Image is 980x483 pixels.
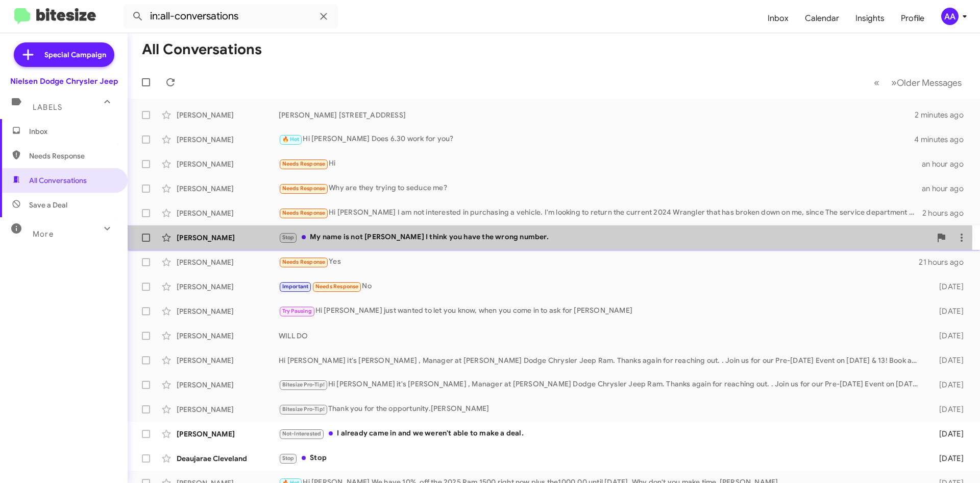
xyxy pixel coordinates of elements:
div: No [279,281,923,292]
div: [DATE] [923,306,972,316]
div: 2 minutes ago [915,110,972,120]
div: Why are they trying to seduce me? [279,182,922,194]
div: Hi [PERSON_NAME] it's [PERSON_NAME] , Manager at [PERSON_NAME] Dodge Chrysler Jeep Ram. Thanks ag... [279,379,923,390]
span: Needs Response [315,283,359,290]
a: Special Campaign [14,42,114,67]
div: [PERSON_NAME] [177,159,279,169]
div: WILL DO [279,331,923,341]
div: Hi [PERSON_NAME] just wanted to let you know, when you come in to ask for [PERSON_NAME] [279,305,923,317]
span: 🔥 Hot [282,136,300,143]
div: [DATE] [923,282,972,292]
div: Hi [PERSON_NAME] I am not interested in purchasing a vehicle. I'm looking to return the current 2... [279,207,922,219]
div: [PERSON_NAME] [177,208,279,218]
div: [DATE] [923,331,972,341]
nav: Page navigation example [868,72,968,93]
div: [PERSON_NAME] [177,429,279,439]
div: [PERSON_NAME] [177,355,279,365]
span: Important [282,283,309,290]
span: Save a Deal [29,200,67,210]
div: [PERSON_NAME] [177,183,279,194]
div: [DATE] [923,453,972,464]
div: [PERSON_NAME] [177,282,279,292]
div: [PERSON_NAME] [177,404,279,415]
div: [PERSON_NAME] [177,110,279,120]
div: [PERSON_NAME] [STREET_ADDRESS] [279,110,915,120]
span: Needs Response [29,151,116,161]
h1: All Conversations [142,41,262,58]
span: Needs Response [282,210,326,216]
div: [PERSON_NAME] [177,306,279,316]
button: Next [885,72,968,93]
span: Stop [282,455,295,462]
div: AA [941,8,959,25]
div: I already came in and we weren't able to make a deal. [279,428,923,440]
div: 21 hours ago [919,257,972,267]
span: Inbox [29,126,116,136]
div: [DATE] [923,380,972,390]
div: Deaujarae Cleveland [177,453,279,464]
div: [DATE] [923,355,972,365]
div: [PERSON_NAME] [177,331,279,341]
span: Needs Response [282,160,326,167]
div: Hi [PERSON_NAME] it's [PERSON_NAME] , Manager at [PERSON_NAME] Dodge Chrysler Jeep Ram. Thanks ag... [279,355,923,365]
div: Hi [PERSON_NAME] Does 6.30 work for you? [279,133,914,145]
div: [PERSON_NAME] [177,233,279,243]
input: Search [124,4,338,29]
div: 4 minutes ago [914,134,972,145]
a: Inbox [759,4,797,33]
a: Calendar [797,4,847,33]
span: Needs Response [282,259,326,265]
span: Try Pausing [282,308,312,314]
span: More [33,229,54,239]
div: Stop [279,452,923,464]
span: Not-Interested [282,430,322,437]
button: Previous [868,72,886,93]
div: Nielsen Dodge Chrysler Jeep [10,76,118,86]
div: [PERSON_NAME] [177,257,279,267]
span: Special Campaign [44,50,106,60]
span: Needs Response [282,185,326,192]
span: Bitesize Pro-Tip! [282,381,325,388]
div: Hi [279,158,922,170]
div: an hour ago [922,159,972,169]
span: Stop [282,234,295,241]
span: « [874,76,879,89]
span: Labels [33,103,62,112]
a: Profile [893,4,933,33]
div: My name is not [PERSON_NAME] I think you have the wrong number. [279,232,931,243]
div: [PERSON_NAME] [177,380,279,390]
span: Older Messages [897,77,962,88]
div: an hour ago [922,183,972,194]
span: All Conversations [29,175,87,186]
div: [PERSON_NAME] [177,134,279,145]
div: [DATE] [923,429,972,439]
button: AA [933,8,969,25]
a: Insights [847,4,893,33]
div: Yes [279,256,919,268]
div: [DATE] [923,404,972,415]
span: Bitesize Pro-Tip! [282,406,325,412]
div: Thank you for the opportunity.[PERSON_NAME] [279,403,923,415]
span: » [891,76,897,89]
div: 2 hours ago [922,208,972,218]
